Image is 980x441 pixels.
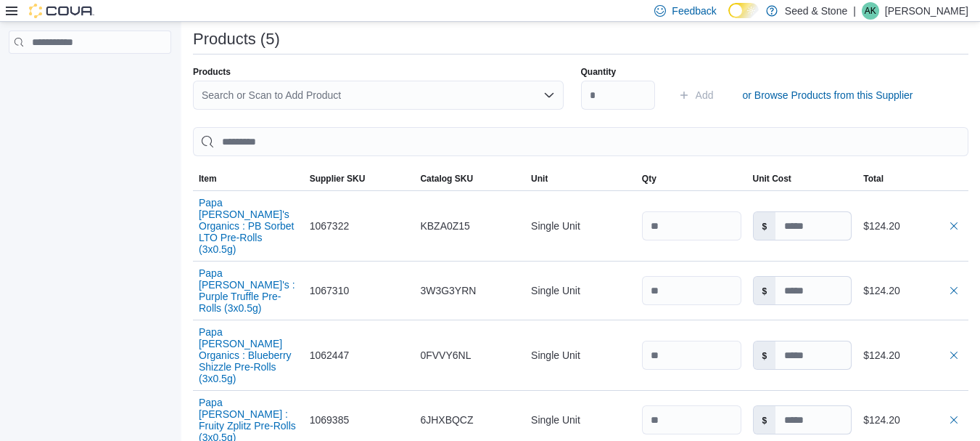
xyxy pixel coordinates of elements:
[581,66,617,78] label: Quantity
[885,2,968,20] p: [PERSON_NAME]
[696,88,714,102] span: Add
[754,277,776,304] label: $
[420,217,469,235] span: KBZA0Z15
[310,411,350,429] span: 1069385
[199,267,298,314] button: Papa [PERSON_NAME]'s : Purple Truffle Pre-Rolls (3x0.5g)
[193,66,231,78] label: Products
[863,347,963,364] div: $124.20
[753,173,791,185] span: Unit Cost
[672,4,716,18] span: Feedback
[29,4,94,18] img: Cova
[525,276,636,305] div: Single Unit
[310,173,366,185] span: Supplier SKU
[199,326,298,384] button: Papa [PERSON_NAME] Organics : Blueberry Shizzle Pre-Rolls (3x0.5g)
[310,217,350,235] span: 1067322
[754,406,776,434] label: $
[310,347,350,364] span: 1062447
[304,167,415,190] button: Supplier SKU
[728,18,729,19] span: Dark Mode
[747,167,858,190] button: Unit Cost
[863,411,963,429] div: $124.20
[737,81,919,110] button: or Browse Products from this Supplier
[863,217,963,235] div: $124.20
[525,405,636,434] div: Single Unit
[728,3,759,18] input: Dark Mode
[414,167,525,190] button: Catalog SKU
[636,167,747,190] button: Qty
[785,2,847,20] p: Seed & Stone
[310,282,350,299] span: 1067310
[420,282,476,299] span: 3W3G3YRN
[865,2,876,20] span: AK
[857,167,968,190] button: Total
[525,341,636,370] div: Single Unit
[862,2,879,20] div: Arun Kumar
[754,341,776,369] label: $
[193,167,304,190] button: Item
[754,212,776,240] label: $
[420,347,471,364] span: 0FVVY6NL
[199,197,298,255] button: Papa [PERSON_NAME]'s Organics : PB Sorbet LTO Pre-Rolls (3x0.5g)
[863,173,884,185] span: Total
[199,173,217,185] span: Item
[531,173,548,185] span: Unit
[743,88,913,102] span: or Browse Products from this Supplier
[853,2,856,20] p: |
[420,173,473,185] span: Catalog SKU
[543,89,555,101] button: Open list of options
[642,173,656,185] span: Qty
[525,211,636,240] div: Single Unit
[863,282,963,299] div: $124.20
[672,81,720,110] button: Add
[420,411,473,429] span: 6JHXBQCZ
[9,57,171,92] nav: Complex example
[525,167,636,190] button: Unit
[193,31,280,48] h3: Products (5)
